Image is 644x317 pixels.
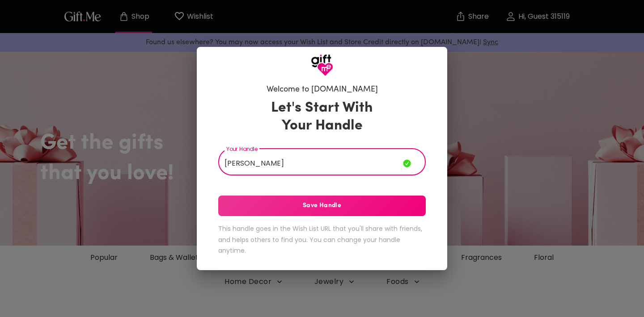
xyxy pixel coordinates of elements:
h6: Welcome to [DOMAIN_NAME] [267,84,378,95]
input: Your Handle [218,150,403,175]
img: GiftMe Logo [311,54,333,76]
span: Save Handle [218,201,426,211]
h3: Let's Start With Your Handle [260,99,384,135]
button: Save Handle [218,196,426,216]
h6: This handle goes in the Wish List URL that you'll share with friends, and helps others to find yo... [218,223,426,256]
